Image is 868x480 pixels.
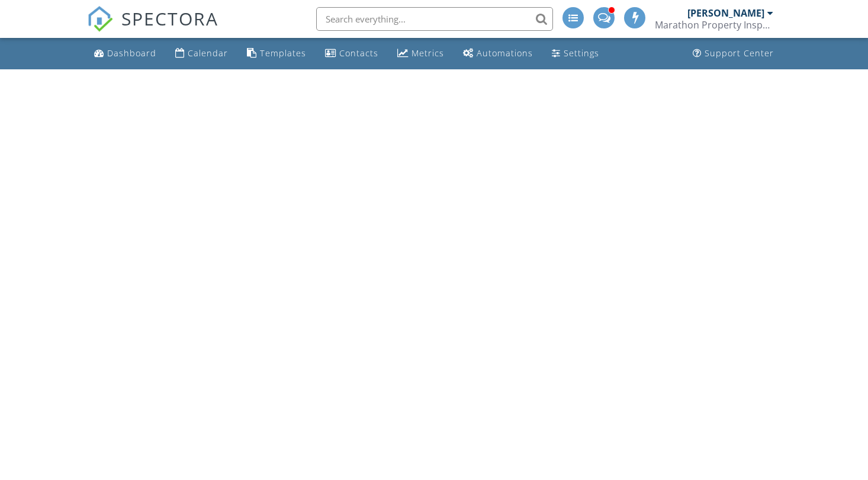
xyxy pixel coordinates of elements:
[547,43,604,65] a: Settings
[171,43,233,65] a: Calendar
[242,43,311,65] a: Templates
[458,43,538,65] a: Automations (Advanced)
[121,6,218,31] span: SPECTORA
[412,47,444,59] div: Metrics
[564,47,599,59] div: Settings
[87,6,113,32] img: The Best Home Inspection Software - Spectora
[316,7,553,31] input: Search everything...
[107,47,156,59] div: Dashboard
[477,47,533,59] div: Automations
[260,47,306,59] div: Templates
[393,43,449,65] a: Metrics
[87,16,218,41] a: SPECTORA
[339,47,378,59] div: Contacts
[188,47,228,59] div: Calendar
[688,43,779,65] a: Support Center
[320,43,383,65] a: Contacts
[687,7,764,19] div: [PERSON_NAME]
[89,43,161,65] a: Dashboard
[655,19,773,31] div: Marathon Property Inspectors
[705,47,774,59] div: Support Center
